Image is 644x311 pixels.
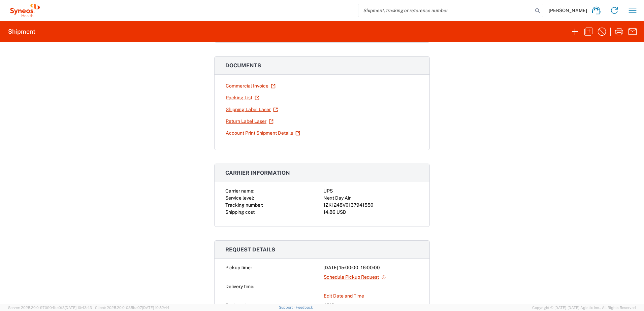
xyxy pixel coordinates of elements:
h2: Shipment [8,28,35,36]
a: Edit Date and Time [323,290,364,302]
span: [DATE] 10:52:44 [142,306,169,310]
span: Client: 2025.20.0-035ba07 [95,306,169,310]
span: Server: 2025.20.0-970904bc0f3 [8,306,92,310]
a: Account Print Shipment Details [225,127,300,139]
div: 14.86 USD [323,209,419,216]
div: 1ZK1248V0137941550 [323,202,419,209]
div: UPS [323,187,419,195]
input: Shipment, tracking or reference number [358,4,533,17]
span: Carrier name: [225,188,254,194]
a: Support [279,305,296,309]
span: Pickup time: [225,265,252,270]
div: [DATE] 15:00:00 - 16:00:00 [323,264,419,271]
a: Commercial Invoice [225,80,276,92]
span: Request details [225,246,275,253]
span: Documents [225,62,261,69]
div: 4510 [323,302,419,309]
div: - [323,283,419,290]
span: Cost center [225,303,251,308]
a: Packing List [225,92,260,104]
span: Carrier information [225,170,290,176]
span: Shipping cost [225,209,255,215]
span: Copyright © [DATE]-[DATE] Agistix Inc., All Rights Reserved [532,305,636,311]
div: Next Day Air [323,195,419,202]
a: Shipping Label Laser [225,104,278,115]
a: Return Label Laser [225,115,274,127]
a: Schedule Pickup Request [323,271,386,283]
span: Tracking number: [225,202,263,208]
span: [PERSON_NAME] [549,7,587,13]
span: [DATE] 10:43:43 [65,306,92,310]
span: Service level: [225,195,254,201]
span: Delivery time: [225,284,254,289]
a: Feedback [296,305,313,309]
